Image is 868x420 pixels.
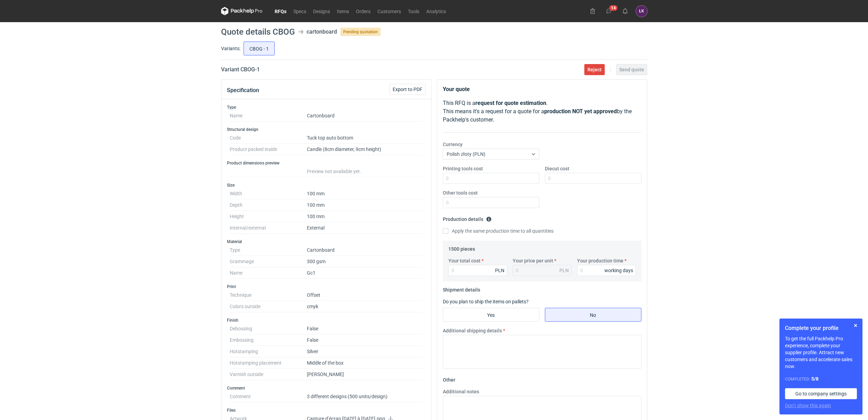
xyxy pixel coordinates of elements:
a: Analytics [423,7,449,15]
label: Variants: [221,45,240,52]
button: Export to PDF [390,84,426,95]
dt: Technique [230,289,307,301]
input: 0 [545,173,641,184]
label: Apply the same production time to all quantities [443,227,554,234]
label: Your price per unit [513,257,553,264]
span: Reject [587,67,602,72]
legend: Shipment details [443,284,480,293]
dt: Comment [230,391,307,402]
dd: False [307,334,423,346]
dd: Cartonboard [307,110,423,122]
dt: Type [230,244,307,256]
span: Polish złoty (PLN) [447,151,485,157]
div: Completed: [785,375,857,383]
a: Customers [374,7,404,15]
dt: Grammage [230,256,307,267]
label: Do you plan to ship the items on pallets? [443,299,529,304]
h1: Quote details CBOG [221,28,295,36]
a: Go to company settings [785,388,857,399]
dd: 100 mm [307,188,423,199]
label: No [545,308,641,322]
label: Diecut cost [545,165,569,172]
dt: Hotstamping [230,346,307,357]
label: Yes [443,308,539,322]
label: CBOG - 1 [244,42,275,55]
dd: External [307,222,423,234]
label: Currency [443,141,463,148]
dd: Candle (8cm diameter, 9cm height) [307,144,423,155]
dt: Product packed inside [230,144,307,155]
dd: Silver [307,346,423,357]
button: ŁK [636,6,647,17]
dt: Height [230,211,307,222]
span: Pending quotation [340,28,381,36]
button: Reject [584,64,605,75]
strong: 5 / 8 [811,376,819,382]
dd: Offset [307,289,423,301]
span: Send quote [619,67,644,72]
dt: Internal/external [230,222,307,234]
p: To get the full Packhelp Pro experience, complete your supplier profile. Attract new customers an... [785,335,857,370]
strong: Your quote [443,86,470,92]
button: 14 [603,6,614,17]
dd: 300 gsm [307,256,423,267]
dt: Name [230,110,307,122]
dt: Debossing [230,323,307,334]
dd: 100 mm [307,211,423,222]
h3: Finish [227,318,426,323]
h3: Type [227,105,426,110]
a: Tools [404,7,423,15]
dd: 3 different designs (500 units/design) [307,391,423,402]
dd: Cartonboard [307,244,423,256]
dt: Width [230,188,307,199]
legend: Other [443,374,455,383]
p: This RFQ is a . This means it's a request for a quote for a by the Packhelp's customer. [443,99,641,124]
div: PLN [559,267,569,274]
h1: Complete your profile [785,324,857,332]
svg: Packhelp Pro [221,7,263,15]
h3: Comment [227,385,426,391]
legend: Production details [443,214,492,222]
button: Send quote [616,64,647,75]
dt: Embossing [230,334,307,346]
input: 0 [443,197,539,208]
dd: False [307,323,423,334]
a: Items [334,7,353,15]
strong: request for quote estimation [475,100,546,106]
a: Specs [290,7,310,15]
button: Specification [227,82,259,99]
a: Orders [353,7,374,15]
dd: [PERSON_NAME] [307,369,423,380]
input: 0 [443,173,539,184]
h3: Size [227,182,426,188]
dd: Tuck top auto bottom [307,132,423,144]
button: Don’t show this again [785,402,831,409]
h2: Variant CBOG - 1 [221,65,260,74]
input: 0 [448,265,507,276]
h3: Structural design [227,127,426,132]
label: Your production time [577,257,623,264]
label: Other tools cost [443,189,478,196]
a: Designs [310,7,334,15]
dd: cmyk [307,301,423,312]
dt: Hotstamping placement [230,357,307,369]
div: working days [604,267,633,274]
button: Skip for now [851,321,860,330]
div: Łukasz Kowalski [636,6,647,17]
h3: Product dimensions preview [227,160,426,166]
div: cartonboard [307,28,337,36]
span: Export to PDF [393,87,422,92]
h3: Material [227,239,426,244]
dt: Code [230,132,307,144]
legend: 1500 pieces [448,243,475,252]
dt: Colors outside [230,301,307,312]
span: Preview not available yet. [307,169,361,174]
label: Your total cost [448,257,481,264]
label: Additional notes [443,388,479,395]
label: Printing tools cost [443,165,483,172]
dt: Depth [230,199,307,211]
dt: Varnish outside [230,369,307,380]
input: 0 [577,265,636,276]
dd: Gc1 [307,267,423,279]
